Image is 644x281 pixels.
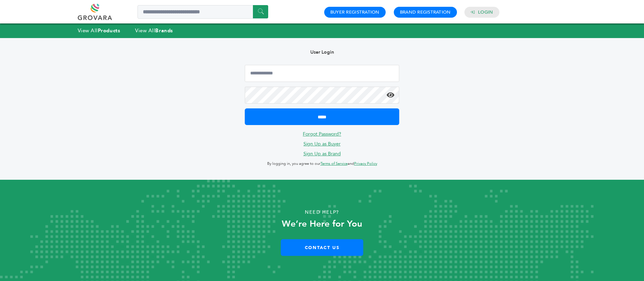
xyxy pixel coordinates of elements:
a: Brand Registration [400,9,451,15]
input: Password [245,87,399,104]
a: Buyer Registration [330,9,380,15]
strong: Brands [155,27,173,34]
a: View AllProducts [78,27,121,34]
b: User Login [310,49,334,55]
a: View AllBrands [135,27,173,34]
p: By logging in, you agree to our and [245,160,399,168]
a: Sign Up as Brand [303,151,341,157]
strong: Products [98,27,120,34]
strong: We’re Here for You [282,218,362,230]
input: Search a product or brand... [137,5,268,19]
a: Contact Us [281,239,363,256]
p: Need Help? [32,207,612,217]
a: Login [478,9,493,15]
input: Email Address [245,65,399,82]
a: Sign Up as Buyer [303,141,341,147]
a: Privacy Policy [354,161,377,166]
a: Terms of Service [320,161,348,166]
a: Forgot Password? [303,131,341,137]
